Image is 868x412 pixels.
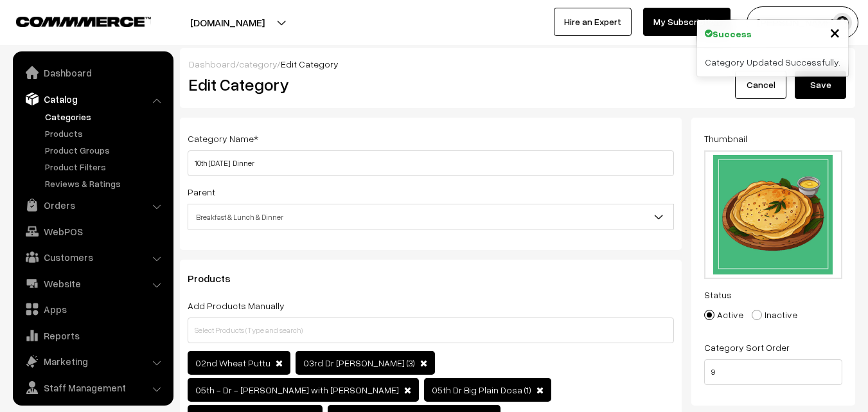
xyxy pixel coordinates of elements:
[16,87,169,111] a: Catalog
[189,58,236,69] a: Dashboard
[432,384,531,395] span: 05th Dr Big Plain Dosa (1)
[829,20,840,44] span: ×
[16,324,169,347] a: Reports
[188,299,285,312] label: Add Products Manually
[735,71,786,99] a: Cancel
[713,27,752,40] strong: Success
[303,357,415,368] span: 03rd Dr [PERSON_NAME] (3)
[42,110,169,123] a: Categories
[239,58,277,69] a: category
[16,17,151,26] img: COMMMERCE
[16,376,169,399] a: Staff Management
[188,132,258,145] label: Category Name
[16,298,169,321] a: Apps
[281,58,339,69] span: Edit Category
[697,48,848,76] div: Category Updated Successfully.
[704,359,842,385] input: Enter Number
[16,220,169,243] a: WebPOS
[16,272,169,295] a: Website
[833,13,852,32] img: user
[16,61,169,84] a: Dashboard
[188,206,673,228] span: Breakfast & Lunch & Dinner
[42,127,169,140] a: Products
[16,193,169,217] a: Orders
[643,8,731,36] a: My Subscription
[16,350,169,373] a: Marketing
[752,308,797,321] label: Inactive
[795,71,846,99] button: Save
[829,22,840,42] button: Close
[747,6,858,39] button: [PERSON_NAME] s…
[16,246,169,269] a: Customers
[704,308,743,321] label: Active
[188,318,674,343] input: Select Products (Type and search)
[188,185,215,199] label: Parent
[16,13,128,28] a: COMMMERCE
[189,57,846,71] div: / /
[188,150,674,176] input: Category Name
[145,6,310,39] button: [DOMAIN_NAME]
[188,204,674,229] span: Breakfast & Lunch & Dinner
[704,132,747,145] label: Thumbnail
[42,160,169,174] a: Product Filters
[188,272,246,285] span: Products
[554,8,632,36] a: Hire an Expert
[195,384,399,395] span: 05th - Dr - [PERSON_NAME] with [PERSON_NAME]
[42,143,169,157] a: Product Groups
[195,357,270,368] span: 02nd Wheat Puttu
[704,288,732,301] label: Status
[42,177,169,190] a: Reviews & Ratings
[704,341,790,354] label: Category Sort Order
[189,75,677,94] h2: Edit Category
